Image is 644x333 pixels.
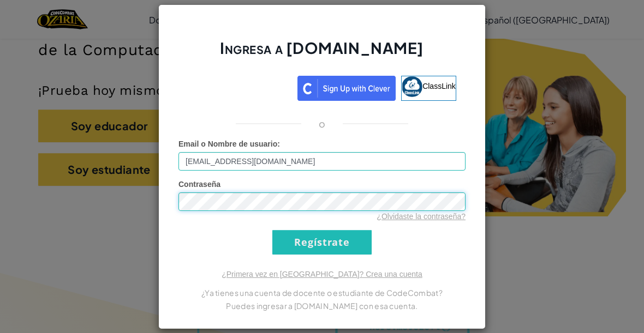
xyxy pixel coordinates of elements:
[178,286,466,299] p: ¿Ya tienes una cuenta de docente o estudiante de CodeCombat?
[422,81,456,90] span: ClassLink
[182,75,297,99] iframe: Botón de Acceder con Google
[188,75,292,99] div: Acceder con Google. Se abre en una pestaña nueva
[178,138,280,149] label: :
[178,299,466,312] p: Puedes ingresar a [DOMAIN_NAME] con esa cuenta.
[222,270,422,278] a: ¿Primera vez en [GEOGRAPHIC_DATA]? Crea una cuenta
[319,117,325,130] p: o
[178,140,277,148] span: Email o Nombre de usuario
[188,76,292,101] a: Acceder con Google. Se abre en una pestaña nueva
[272,230,372,255] input: Regístrate
[297,76,396,101] img: clever_sso_button@2x.png
[178,180,220,189] span: Contraseña
[402,76,422,97] img: classlink-logo-small.png
[377,212,466,221] a: ¿Olvidaste la contraseña?
[178,38,466,69] h2: Ingresa a [DOMAIN_NAME]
